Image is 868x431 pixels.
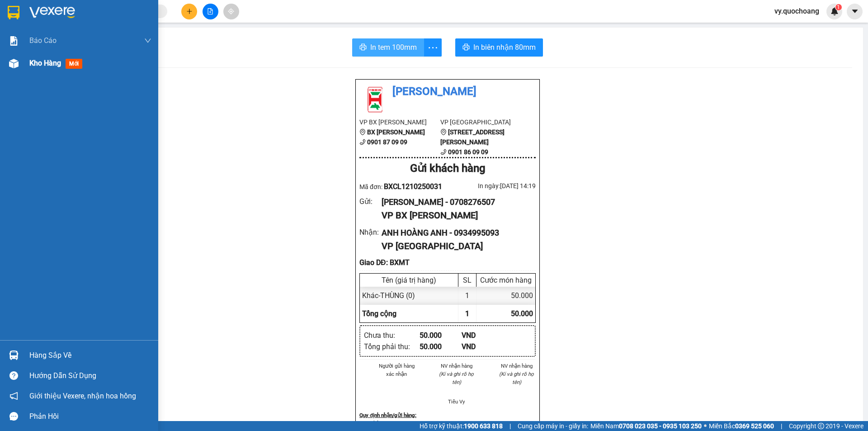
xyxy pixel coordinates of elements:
span: In biên nhận 80mm [473,42,536,53]
p: Biên nhận có giá trị trong vòng 10 ngày. [359,419,536,427]
button: plus [181,4,197,19]
span: Miền Bắc [709,421,774,431]
div: Mã đơn: [359,181,448,192]
img: warehouse-icon [9,350,19,360]
span: ⚪️ [704,424,707,428]
span: environment [440,129,447,135]
span: file-add [207,8,213,14]
span: aim [228,8,234,14]
b: [STREET_ADDRESS][PERSON_NAME] [440,128,505,146]
img: warehouse-icon [9,59,19,68]
li: VP [GEOGRAPHIC_DATA] [440,117,521,127]
img: icon-new-feature [830,7,839,15]
i: (Kí và ghi rõ họ tên) [439,371,474,385]
div: Gửi : [359,196,382,207]
div: VP [GEOGRAPHIC_DATA] [382,239,528,253]
img: logo.jpg [359,83,391,115]
div: Quy định nhận/gửi hàng : [359,411,536,419]
li: Tiểu Vy [438,398,476,406]
span: | [781,421,782,431]
span: Hỗ trợ kỹ thuật: [420,421,503,431]
li: NV nhận hàng [497,362,536,370]
div: Tên (giá trị hàng) [362,276,456,284]
li: [PERSON_NAME] [359,83,536,100]
span: Khác - THÙNG (0) [362,291,415,300]
div: In ngày: [DATE] 14:19 [448,181,536,191]
div: VP BX [PERSON_NAME] [382,208,528,223]
span: Báo cáo [29,35,57,46]
span: printer [359,43,367,52]
button: more [424,38,442,57]
span: | [509,421,511,431]
div: 50.000 [476,287,535,304]
span: 50.000 [511,309,533,318]
span: more [424,42,441,53]
b: 0901 87 09 09 [367,138,407,146]
div: Hướng dẫn sử dụng [29,369,151,383]
strong: 0369 525 060 [735,422,774,430]
span: Kho hàng [29,59,61,67]
span: mới [66,59,82,69]
div: 1 [458,287,476,304]
div: Nhận : [359,227,382,238]
span: Giới thiệu Vexere, nhận hoa hồng [29,390,136,402]
span: plus [186,8,193,14]
sup: 1 [835,4,842,10]
button: caret-down [847,4,863,19]
div: Tổng phải thu : [364,341,420,352]
button: printerIn biên nhận 80mm [455,38,543,57]
li: Người gửi hàng xác nhận [377,362,416,378]
div: VND [462,330,504,341]
img: logo-vxr [8,6,19,19]
button: printerIn tem 100mm [352,38,424,57]
img: solution-icon [9,36,19,46]
span: BXCL1210250031 [384,182,442,191]
div: SL [461,276,474,284]
b: 0901 86 09 09 [448,148,488,156]
strong: 1900 633 818 [464,422,503,430]
b: BX [PERSON_NAME] [367,128,425,136]
div: ANH HOÀNG ANH - 0934995093 [382,227,528,239]
li: NV nhận hàng [438,362,476,370]
span: 1 [465,309,469,318]
span: down [144,37,151,44]
span: phone [440,149,447,155]
i: (Kí và ghi rõ họ tên) [499,371,534,385]
span: Miền Nam [590,421,702,431]
div: Chưa thu : [364,330,420,341]
span: notification [9,392,18,400]
div: 50.000 [420,341,462,352]
div: Cước món hàng [479,276,533,284]
div: 50.000 [420,330,462,341]
span: vy.quochoang [767,5,826,17]
span: In tem 100mm [370,42,417,53]
span: question-circle [9,371,18,380]
div: Giao DĐ: BXMT [359,257,536,268]
div: [PERSON_NAME] - 0708276507 [382,196,528,208]
span: message [9,412,18,421]
div: VND [462,341,504,352]
span: phone [359,139,366,145]
span: Tổng cộng [362,309,396,318]
span: caret-down [851,7,859,15]
li: VP BX [PERSON_NAME] [359,117,440,127]
div: Hàng sắp về [29,349,151,362]
span: 1 [837,4,840,10]
span: copyright [818,423,824,429]
span: printer [462,43,470,52]
div: Phản hồi [29,410,151,423]
div: Gửi khách hàng [359,160,536,177]
span: Cung cấp máy in - giấy in: [518,421,588,431]
button: file-add [203,4,218,19]
strong: 0708 023 035 - 0935 103 250 [619,422,702,430]
span: environment [359,129,366,135]
button: aim [223,4,239,19]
